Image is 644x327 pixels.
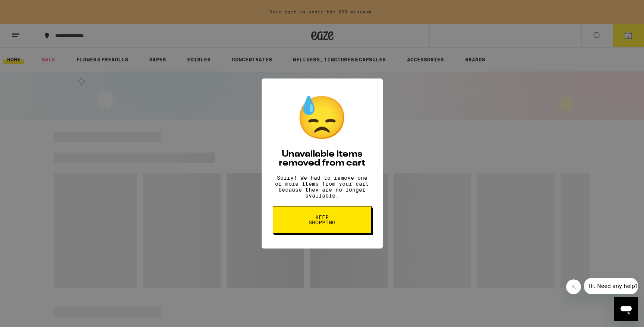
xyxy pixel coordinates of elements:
[614,297,638,321] iframe: Button to launch messaging window
[303,215,341,225] span: Keep Shopping
[273,206,372,234] button: Keep Shopping
[566,279,581,294] iframe: Close message
[296,93,348,142] div: 😓
[584,278,638,294] iframe: Message from company
[273,150,372,168] h2: Unavailable items removed from cart
[273,175,372,199] p: Sorry! We had to remove one or more items from your cart because they are no longer available.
